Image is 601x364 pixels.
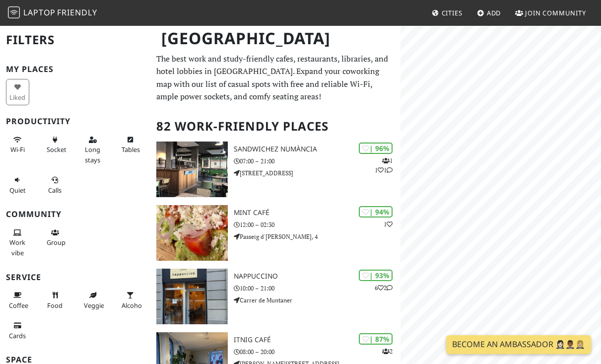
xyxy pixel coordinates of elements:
[119,132,142,158] button: Tables
[234,209,401,217] h3: Mint Café
[446,335,591,354] a: Become an Ambassador 🤵🏻‍♀️🤵🏾‍♂️🤵🏼‍♀️
[442,8,463,17] span: Cities
[44,172,67,198] button: Calls
[47,145,69,154] span: Power sockets
[511,4,590,22] a: Join Community
[6,25,144,55] h2: Filters
[234,168,401,178] p: [STREET_ADDRESS]
[85,145,100,164] span: Long stays
[44,132,67,158] button: Sockets
[9,331,26,340] span: Credit cards
[150,269,401,324] a: Nappuccino | 93% 62 Nappuccino 10:00 – 21:00 Carrer de Muntaner
[23,7,56,18] span: Laptop
[57,7,97,18] span: Friendly
[234,295,401,305] p: Carrer de Muntaner
[150,142,401,197] a: SandwiChez Numància | 96% 111 SandwiChez Numància 07:00 – 21:00 [STREET_ADDRESS]
[234,272,401,281] h3: Nappuccino
[6,172,29,198] button: Quiet
[382,347,393,356] p: 2
[8,4,97,22] a: LaptopFriendly LaptopFriendly
[156,53,395,103] p: The best work and study-friendly cafes, restaurants, libraries, and hotel lobbies in [GEOGRAPHIC_...
[234,347,401,357] p: 08:00 – 20:00
[150,205,401,261] a: Mint Café | 94% 1 Mint Café 12:00 – 02:30 Passeig d'[PERSON_NAME], 4
[47,301,63,310] span: Food
[428,4,467,22] a: Cities
[122,145,140,154] span: Work-friendly tables
[487,8,501,17] span: Add
[6,132,29,158] button: Wi-Fi
[6,317,29,344] button: Cards
[9,186,26,195] span: Quiet
[153,25,399,52] h1: [GEOGRAPHIC_DATA]
[6,117,144,126] h3: Productivity
[8,6,20,18] img: LaptopFriendly
[6,224,29,261] button: Work vibe
[359,270,393,281] div: | 93%
[6,287,29,313] button: Coffee
[156,205,228,261] img: Mint Café
[6,210,144,219] h3: Community
[359,333,393,345] div: | 87%
[9,301,28,310] span: Coffee
[119,287,142,313] button: Alcohol
[234,145,401,153] h3: SandwiChez Numància
[81,132,104,168] button: Long stays
[10,145,25,154] span: Stable Wi-Fi
[234,232,401,241] p: Passeig d'[PERSON_NAME], 4
[9,238,25,257] span: People working
[234,220,401,229] p: 12:00 – 02:30
[375,156,393,175] p: 1 1 1
[122,301,143,310] span: Alcohol
[234,284,401,293] p: 10:00 – 21:00
[156,111,395,142] h2: 82 Work-Friendly Places
[234,156,401,166] p: 07:00 – 21:00
[44,287,67,313] button: Food
[375,283,393,292] p: 6 2
[6,273,144,282] h3: Service
[473,4,505,22] a: Add
[234,336,401,344] h3: Itnig Café
[384,219,393,229] p: 1
[81,287,104,313] button: Veggie
[84,301,104,310] span: Veggie
[359,143,393,154] div: | 96%
[47,238,68,247] span: Group tables
[156,142,228,197] img: SandwiChez Numància
[48,186,62,195] span: Video/audio calls
[6,65,144,74] h3: My Places
[156,269,228,324] img: Nappuccino
[359,206,393,218] div: | 94%
[44,224,67,251] button: Groups
[525,8,586,17] span: Join Community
